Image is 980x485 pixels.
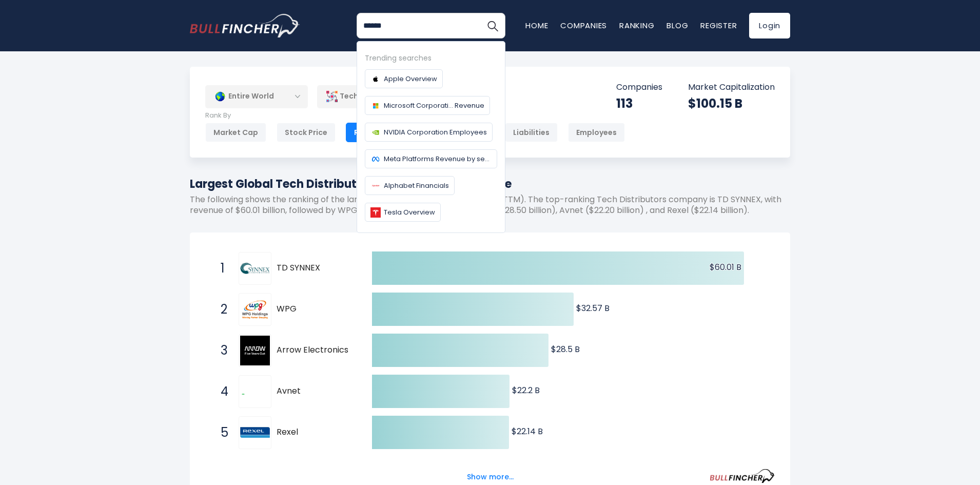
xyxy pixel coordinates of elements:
span: Apple Overview [384,73,437,84]
span: Tesla Overview [384,207,435,218]
div: Employees [568,123,625,142]
div: Liabilities [505,123,558,142]
span: 1 [215,260,226,277]
a: Login [749,13,790,38]
span: 5 [215,424,226,441]
a: Meta Platforms Revenue by segment [365,149,497,168]
span: Microsoft Corporati... Revenue [384,100,484,111]
div: Tech Distributors [317,85,497,108]
text: $22.2 B [512,384,540,396]
div: Market Cap [205,123,266,142]
a: Companies [560,20,607,31]
span: 4 [215,383,226,400]
img: Company logo [370,207,381,218]
span: Avnet [277,386,354,397]
img: Avnet [240,377,270,406]
span: Alphabet Financials [384,180,449,191]
img: WPG [240,296,270,323]
div: Revenue [346,123,394,142]
div: Entire World [205,85,308,108]
a: NVIDIA Corporation Employees [365,123,493,142]
img: bullfincher logo [190,14,300,37]
span: Arrow Electronics [277,345,354,356]
p: Market Capitalization [688,82,775,93]
span: TD SYNNEX [277,263,354,274]
a: Apple Overview [365,69,443,88]
div: Trending searches [365,52,497,64]
a: Tesla Overview [365,203,441,222]
img: Company logo [370,127,381,138]
text: $32.57 B [576,302,610,314]
span: NVIDIA Corporation Employees [384,127,487,138]
div: $100.15 B [688,95,775,111]
p: Rank By [205,111,625,120]
a: Ranking [619,20,654,31]
div: Stock Price [277,123,336,142]
img: Company logo [370,74,381,84]
img: Company logo [370,181,381,191]
a: Alphabet Financials [365,176,455,195]
a: Blog [667,20,688,31]
text: $60.01 B [710,261,741,273]
a: Home [525,20,548,31]
span: WPG [277,304,354,315]
img: TD SYNNEX [240,262,270,275]
span: Meta Platforms Revenue by segment [384,153,492,164]
img: Arrow Electronics [240,336,270,365]
button: Search [480,13,505,38]
p: Companies [616,82,662,93]
div: 113 [616,95,662,111]
a: Microsoft Corporati... Revenue [365,96,490,115]
a: Go to homepage [190,14,300,37]
text: $28.5 B [551,343,580,355]
p: The following shows the ranking of the largest Global companies by revenue(TTM). The top-ranking ... [190,195,790,216]
span: Rexel [277,427,354,438]
span: 3 [215,342,226,359]
img: Company logo [370,154,381,164]
a: Register [700,20,737,31]
img: Rexel [240,427,270,438]
text: $22.14 B [512,425,543,437]
span: 2 [215,301,226,318]
img: Company logo [370,101,381,111]
h1: Largest Global Tech Distributors Companies by Revenue [190,176,790,192]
